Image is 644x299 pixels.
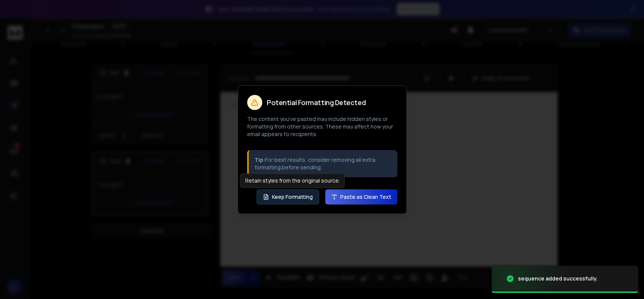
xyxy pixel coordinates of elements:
[325,189,397,204] button: Paste as Clean Text
[247,115,397,138] p: The content you've pasted may include hidden styles or formatting from other sources. These may a...
[255,156,265,163] strong: Tip:
[257,189,319,204] button: Keep Formatting
[267,99,366,106] h2: Potential Formatting Detected
[255,156,391,171] p: For best results, consider removing all extra formatting before sending.
[240,174,344,188] div: Retain styles from the original source.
